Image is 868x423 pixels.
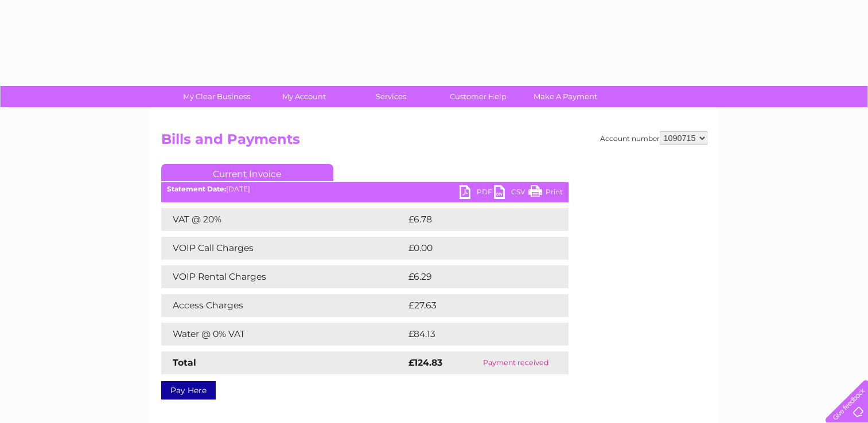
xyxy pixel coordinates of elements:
strong: £124.83 [408,357,442,368]
a: PDF [460,185,494,202]
a: Make A Payment [518,86,613,107]
div: Account number [600,131,707,145]
td: Payment received [464,351,568,374]
h2: Bills and Payments [161,131,707,153]
td: £84.13 [406,323,544,346]
strong: Total [173,357,196,368]
a: My Clear Business [169,86,264,107]
td: VOIP Rental Charges [161,265,406,288]
td: Water @ 0% VAT [161,323,406,346]
a: Current Invoice [161,164,333,181]
a: Pay Here [161,381,216,399]
a: Print [528,185,563,202]
a: Customer Help [431,86,526,107]
a: CSV [494,185,528,202]
td: Access Charges [161,294,406,317]
td: £27.63 [406,294,545,317]
td: VOIP Call Charges [161,237,406,260]
a: Services [344,86,438,107]
td: £0.00 [406,237,542,260]
a: My Account [256,86,351,107]
td: £6.29 [406,265,542,288]
div: [DATE] [161,185,569,193]
b: Statement Date: [167,185,226,193]
td: VAT @ 20% [161,208,406,231]
td: £6.78 [406,208,542,231]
